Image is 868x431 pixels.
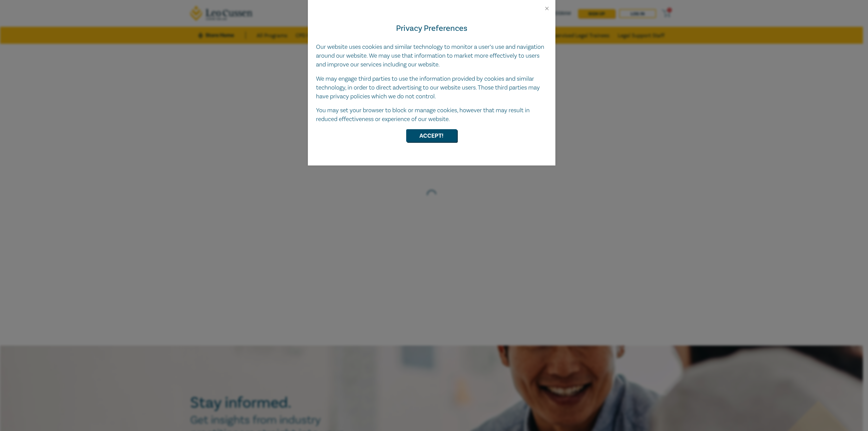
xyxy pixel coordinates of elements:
h4: Privacy Preferences [316,22,547,35]
button: Close [544,5,550,12]
p: We may engage third parties to use the information provided by cookies and similar technology, in... [316,75,547,101]
button: Accept! [406,129,457,142]
p: Our website uses cookies and similar technology to monitor a user’s use and navigation around our... [316,43,547,69]
p: You may set your browser to block or manage cookies, however that may result in reduced effective... [316,106,547,124]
